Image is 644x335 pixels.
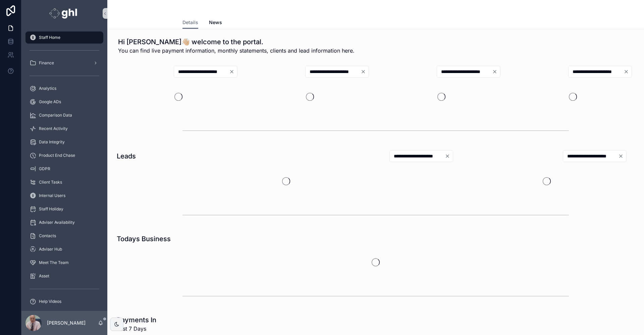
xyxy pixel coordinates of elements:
span: Comparison Data [39,113,72,118]
span: You can find live payment information, monthly statements, clients and lead information here. [118,47,355,55]
span: Adviser Availability [39,220,75,225]
span: Client Tasks [39,180,62,185]
span: Help Videos [39,299,61,304]
a: Product End Chase [25,149,103,161]
a: GDPR [25,163,103,175]
span: Asset [39,273,49,279]
span: Finance [39,60,54,66]
span: Details [182,19,198,26]
a: Data Integrity [25,136,103,148]
a: Recent Activity [25,123,103,135]
span: Staff Home [39,35,60,40]
span: Google ADs [39,99,61,105]
a: Internal Users [25,190,103,202]
img: App logo [49,8,79,19]
span: Adviser Hub [39,247,62,252]
button: Clear [618,153,626,159]
span: Data Integrity [39,139,65,145]
h1: Hi [PERSON_NAME]👋🏼 welcome to the portal. [118,37,355,47]
a: Adviser Availability [25,216,103,228]
span: Contacts [39,233,56,239]
a: Finance [25,57,103,69]
span: Analytics [39,86,56,91]
a: News [209,16,222,30]
button: Clear [361,69,369,74]
span: Meet The Team [39,260,69,265]
a: Staff Home [25,31,103,44]
div: scrollable content [21,27,107,311]
h1: Todays Business [117,234,171,244]
span: GDPR [39,166,50,172]
h1: Leads [117,151,136,161]
span: Product End Chase [39,153,75,158]
h1: Payments In [117,315,156,325]
span: Staff Holiday [39,206,63,212]
a: Contacts [25,230,103,242]
a: Meet The Team [25,257,103,269]
p: [PERSON_NAME] [47,320,86,326]
button: Clear [624,69,632,74]
a: Details [182,16,198,29]
a: Adviser Hub [25,243,103,255]
button: Clear [229,69,237,74]
span: Last 7 Days [117,325,156,333]
a: Client Tasks [25,176,103,188]
a: Staff Holiday [25,203,103,215]
a: Asset [25,270,103,282]
span: Internal Users [39,193,65,198]
button: Clear [445,153,453,159]
span: Recent Activity [39,126,68,131]
a: Google ADs [25,96,103,108]
button: Clear [492,69,500,74]
a: Comparison Data [25,109,103,121]
a: Analytics [25,82,103,94]
a: Help Videos [25,295,103,308]
span: News [209,19,222,26]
